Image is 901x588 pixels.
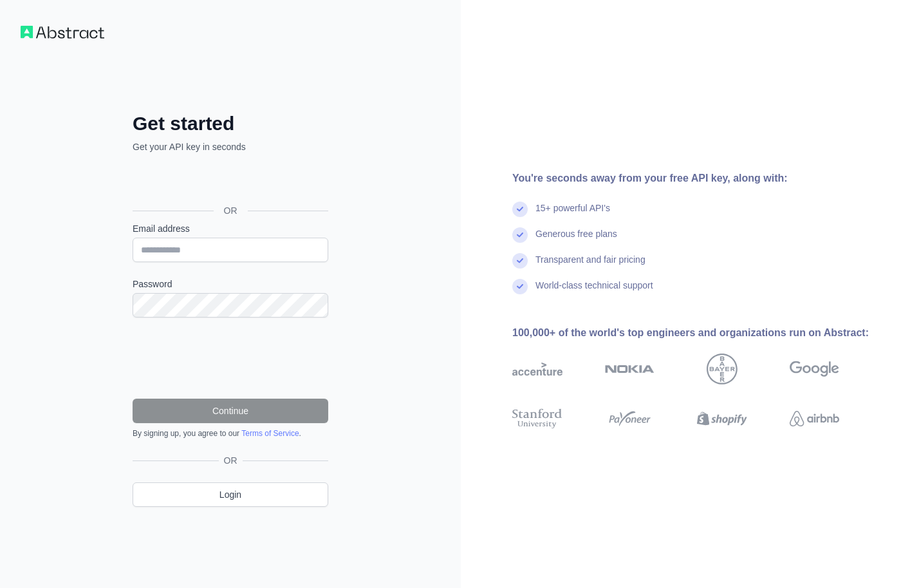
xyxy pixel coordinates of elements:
iframe: reCAPTCHA [133,333,328,383]
img: stanford university [512,406,562,432]
button: Continue [133,399,328,423]
img: check mark [512,253,528,269]
img: check mark [512,279,528,294]
img: check mark [512,202,528,217]
img: airbnb [790,406,840,432]
img: nokia [605,354,655,384]
div: You're seconds away from your free API key, along with: [512,171,880,186]
iframe: Sign in with Google Button [126,167,332,196]
img: payoneer [605,406,655,432]
img: google [790,354,840,384]
span: OR [219,454,243,467]
div: Transparent and fair pricing [535,253,646,279]
img: Workflow [21,26,104,39]
a: Login [133,482,328,507]
h2: Get started [133,112,328,135]
div: By signing up, you agree to our . [133,428,328,439]
img: check mark [512,227,528,243]
p: Get your API key in seconds [133,140,328,153]
label: Password [133,278,328,290]
img: accenture [512,354,562,384]
a: Terms of Service [241,429,299,438]
div: 100,000+ of the world's top engineers and organizations run on Abstract: [512,325,880,341]
span: OR [214,204,248,217]
label: Email address [133,222,328,235]
div: Generous free plans [535,227,617,253]
div: World-class technical support [535,279,653,305]
img: bayer [707,354,738,384]
div: 15+ powerful API's [535,202,610,227]
img: shopify [697,406,747,432]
